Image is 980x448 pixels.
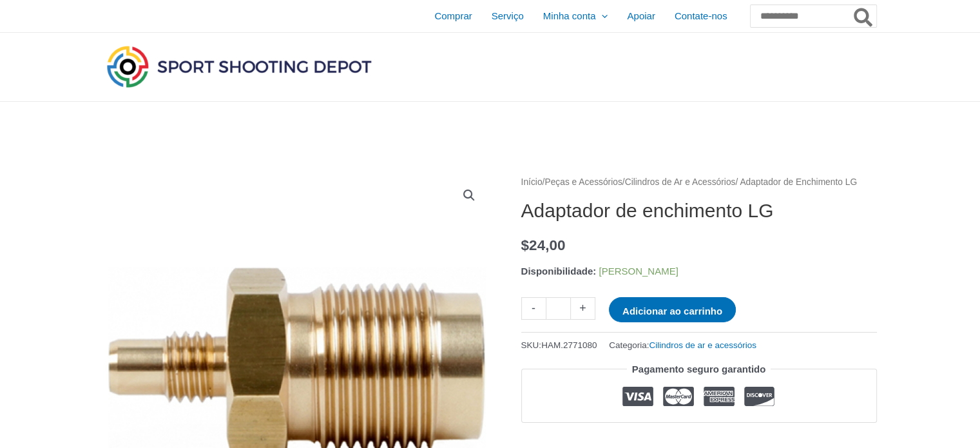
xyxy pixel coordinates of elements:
[521,200,774,221] font: Adaptador de enchimento LG
[609,297,736,322] button: Adicionar ao carrinho
[851,5,876,27] button: Procurar
[625,177,736,187] a: Cilindros de Ar e Acessórios
[649,340,756,350] a: Cilindros de ar e acessórios
[627,10,655,21] font: Apoiar
[521,433,877,448] iframe: Avaliações de clientes fornecidas pela Trustpilot
[521,297,546,320] a: -
[492,10,524,21] font: Serviço
[521,174,877,191] nav: Trituração de pão
[546,297,571,320] input: Quantidade do produto
[529,237,565,253] font: 24,00
[541,340,597,350] font: HAM.2771080
[457,184,481,207] a: Ver galeria de imagens em tela cheia
[434,10,472,21] font: Comprar
[599,266,678,277] font: [PERSON_NAME]
[609,340,649,350] font: Categoria:
[735,177,857,187] font: / Adaptador de Enchimento LG
[521,340,542,350] font: SKU:
[521,177,543,187] a: Início
[622,177,625,187] font: /
[571,297,595,320] a: +
[532,302,535,315] font: -
[104,43,374,90] img: Depósito de tiro esportivo
[521,237,530,253] font: $
[632,364,766,375] font: Pagamento seguro garantido
[521,266,597,277] font: Disponibilidade:
[579,302,586,315] font: +
[544,177,622,187] a: Peças e Acessórios
[622,305,722,316] font: Adicionar ao carrinho
[542,177,544,187] font: /
[675,10,727,21] font: Contate-nos
[543,10,596,21] font: Minha conta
